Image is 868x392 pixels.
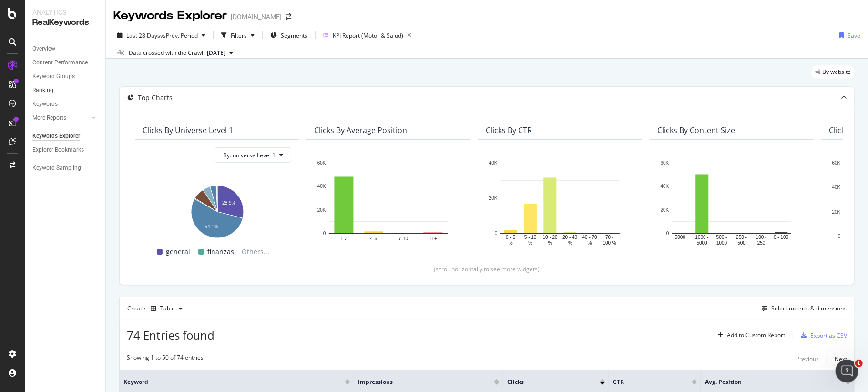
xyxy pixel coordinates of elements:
text: 40K [832,185,841,190]
a: Ranking [32,85,99,95]
text: 7-10 [398,237,408,242]
span: vs Prev. Period [160,31,198,40]
span: By website [822,69,851,75]
div: More Reports [32,113,66,123]
svg: A chart. [314,158,463,247]
div: Clicks By Average Position [314,125,407,135]
span: Clicks [507,378,586,386]
div: Keywords [32,99,58,109]
div: Analytics [32,8,98,17]
div: Filters [231,31,247,40]
div: Previous [796,355,819,363]
text: 40K [317,184,326,189]
span: Others... [238,246,274,258]
div: (scroll horizontally to see more widgets) [131,265,843,273]
a: Explorer Bookmarks [32,145,99,155]
div: Keywords Explorer [113,8,227,24]
div: RealKeywords [32,17,98,28]
button: Table [147,301,186,316]
a: Content Performance [32,58,99,68]
text: 20K [661,207,669,213]
text: 20K [489,196,498,201]
svg: A chart. [143,181,291,239]
text: 54.1% [205,224,218,229]
a: Keyword Sampling [32,163,99,173]
text: 5000 [697,241,708,246]
text: 5000 + [675,235,690,240]
span: Segments [281,31,307,40]
div: Export as CSV [810,331,847,340]
text: 10 - 20 [543,235,558,240]
a: Keywords [32,99,99,109]
text: 28.9% [222,200,235,206]
div: Showing 1 to 50 of 74 entries [127,353,204,365]
button: By: universe Level 1 [215,147,291,163]
div: KPI Report (Motor & Salud) [333,31,403,40]
button: Select metrics & dimensions [758,303,847,314]
span: 74 Entries found [127,327,214,343]
text: 11+ [429,237,437,242]
text: 250 [757,241,766,246]
text: 1000 - [695,235,709,240]
text: 20K [832,209,841,215]
span: 2025 Aug. 31st [207,49,225,57]
text: 60K [661,160,669,165]
text: % [568,241,572,246]
text: 40K [661,184,669,189]
div: legacy label [811,65,855,79]
span: Keyword [123,378,331,386]
div: Add to Custom Report [727,332,785,338]
div: Clicks By Content Size [657,125,735,135]
text: 60K [317,160,326,165]
a: More Reports [32,113,89,123]
text: 0 [838,234,841,239]
button: Segments [266,28,311,43]
div: Create [127,301,186,316]
span: Last 28 Days [126,31,160,40]
text: 20K [317,207,326,213]
button: Export as CSV [797,328,847,343]
div: Top Charts [138,93,173,103]
div: Data crossed with the Crawl [129,49,203,57]
div: Explorer Bookmarks [32,145,84,155]
text: 0 - 100 [774,235,789,240]
text: 500 - [716,235,727,240]
div: arrow-right-arrow-left [286,13,291,20]
svg: A chart. [657,158,806,247]
div: Table [160,306,175,311]
span: 1 [855,360,863,367]
div: Keyword Sampling [32,163,81,173]
div: Save [848,31,860,40]
text: 1-3 [340,237,347,242]
span: Impressions [358,378,480,386]
div: Select metrics & dimensions [771,304,847,312]
text: 250 - [736,235,747,240]
button: [DATE] [203,47,237,59]
text: 100 - [756,235,767,240]
div: Content Performance [32,58,88,68]
span: general [166,246,191,258]
text: 4-6 [370,237,378,242]
text: 100 % [603,241,616,246]
div: Clicks By CTR [486,125,532,135]
text: % [528,241,532,246]
a: Overview [32,44,99,54]
div: Overview [32,44,55,54]
button: Save [836,28,860,43]
text: % [588,241,592,246]
text: 0 - 5 [506,235,515,240]
div: A chart. [486,158,634,247]
button: Add to Custom Report [714,328,785,343]
button: Next [835,353,847,365]
span: finanzas [208,246,235,258]
div: Clicks By universe Level 1 [143,125,233,135]
div: Next [835,355,847,363]
button: Last 28 DaysvsPrev. Period [113,28,209,43]
text: % [509,241,513,246]
a: Keywords Explorer [32,131,99,141]
text: 1000 [716,241,727,246]
span: By: universe Level 1 [223,151,276,159]
div: Ranking [32,85,53,95]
